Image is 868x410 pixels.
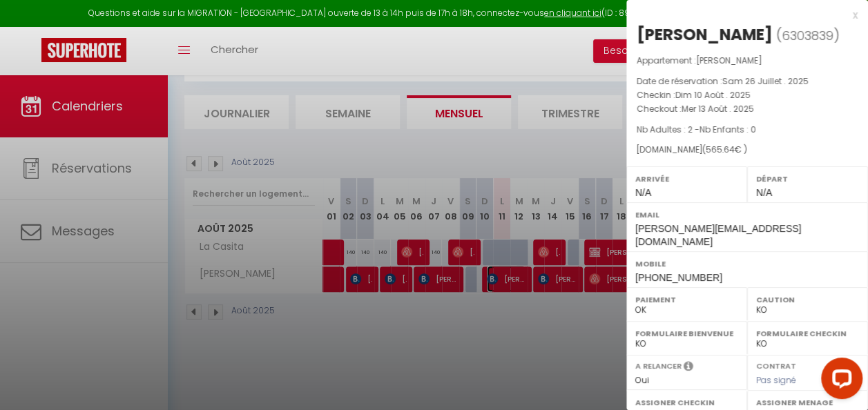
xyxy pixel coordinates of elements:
[637,102,858,116] p: Checkout :
[756,172,859,186] label: Départ
[635,223,801,247] span: [PERSON_NAME][EMAIL_ADDRESS][DOMAIN_NAME]
[776,26,840,45] span: ( )
[756,396,859,409] label: Assigner Menage
[637,124,756,135] span: Nb Adultes : 2 -
[637,88,858,102] p: Checkin :
[635,396,738,409] label: Assigner Checkin
[675,89,751,101] span: Dim 10 Août . 2025
[635,172,738,186] label: Arrivée
[682,103,754,115] span: Mer 13 Août . 2025
[637,23,773,46] div: [PERSON_NAME]
[635,208,859,222] label: Email
[635,257,859,271] label: Mobile
[696,55,762,66] span: [PERSON_NAME]
[637,75,858,88] p: Date de réservation :
[626,7,858,23] div: x
[722,75,809,87] span: Sam 26 Juillet . 2025
[702,144,747,155] span: ( € )
[706,144,735,155] span: 565.64
[635,293,738,306] label: Paiement
[782,27,833,44] span: 6303839
[756,293,859,306] label: Caution
[700,124,756,135] span: Nb Enfants : 0
[637,54,858,68] p: Appartement :
[756,187,772,198] span: N/A
[756,326,859,340] label: Formulaire Checkin
[684,360,693,375] i: Sélectionner OUI si vous souhaiter envoyer les séquences de messages post-checkout
[637,144,858,157] div: [DOMAIN_NAME]
[756,374,796,386] span: Pas signé
[635,272,722,283] span: [PHONE_NUMBER]
[810,352,868,410] iframe: LiveChat chat widget
[756,360,796,369] label: Contrat
[635,360,682,372] label: A relancer
[635,187,651,198] span: N/A
[635,326,738,340] label: Formulaire Bienvenue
